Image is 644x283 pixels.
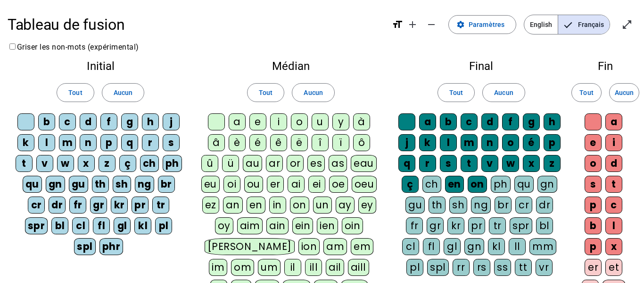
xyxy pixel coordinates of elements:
div: an [223,197,243,214]
h2: Final [396,60,567,72]
div: x [523,155,540,172]
span: Aucun [494,87,513,98]
div: w [57,155,74,172]
div: dr [49,197,66,214]
div: tr [152,197,169,214]
div: u [312,113,329,130]
div: spl [427,259,449,276]
div: e [249,113,266,130]
span: English [524,15,558,34]
div: as [329,155,347,172]
div: v [481,155,498,172]
div: b [585,217,602,234]
div: bl [536,217,553,234]
div: im [209,259,227,276]
div: or [287,155,304,172]
div: ê [270,134,287,151]
div: in [269,197,286,214]
div: f [100,113,117,130]
button: Tout [438,83,475,102]
label: Griser les non-mots (expérimental) [8,43,139,51]
div: qu [23,176,42,193]
div: c [605,197,622,214]
div: ph [491,176,511,193]
button: Augmenter la taille de la police [403,15,422,34]
div: ain [266,217,289,234]
div: rr [453,259,470,276]
div: n [80,134,97,151]
div: l [440,134,457,151]
div: br [495,197,512,214]
div: ey [358,197,376,214]
div: ll [509,238,526,255]
div: on [468,176,487,193]
div: ss [494,259,511,276]
div: fr [69,197,86,214]
div: gu [405,197,425,214]
div: un [313,197,332,214]
div: sh [113,176,131,193]
div: oin [342,217,363,234]
div: ng [135,176,154,193]
div: v [36,155,53,172]
span: Tout [579,87,593,98]
button: Aucun [102,83,144,102]
div: am [323,238,347,255]
div: oeu [352,176,377,193]
div: q [121,134,138,151]
div: kr [111,197,128,214]
div: k [17,134,34,151]
div: pl [155,217,172,234]
div: t [461,155,478,172]
div: fr [406,217,423,234]
div: phr [99,238,124,255]
div: z [99,155,116,172]
div: a [605,113,622,130]
button: Aucun [609,83,639,102]
div: ai [288,176,305,193]
h2: Médian [201,60,380,72]
div: tt [515,259,532,276]
div: bl [51,217,68,234]
div: oy [215,217,233,234]
div: ou [244,176,263,193]
div: q [398,155,415,172]
div: ô [353,134,370,151]
input: Griser les non-mots (expérimental) [9,43,16,50]
div: x [605,238,622,255]
div: rs [473,259,490,276]
div: en [247,197,265,214]
div: qu [514,176,534,193]
div: gn [464,238,484,255]
span: Français [558,15,610,34]
div: vr [536,259,553,276]
span: Tout [449,87,463,98]
div: o [585,155,602,172]
div: o [291,113,308,130]
div: ü [222,155,239,172]
div: gl [444,238,461,255]
div: br [158,176,175,193]
div: cr [515,197,532,214]
div: s [163,134,180,151]
div: au [243,155,262,172]
div: ien [317,217,338,234]
div: l [605,217,622,234]
h2: Fin [582,60,629,72]
div: û [201,155,218,172]
div: gr [427,217,444,234]
div: g [121,113,138,130]
div: gu [69,176,88,193]
div: en [445,176,464,193]
div: fl [93,217,110,234]
div: m [59,134,76,151]
div: em [351,238,373,255]
div: k [419,134,436,151]
div: oi [223,176,240,193]
div: eau [351,155,377,172]
div: ch [140,155,159,172]
div: d [80,113,97,130]
div: um [258,259,281,276]
div: m [461,134,478,151]
div: oe [329,176,348,193]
